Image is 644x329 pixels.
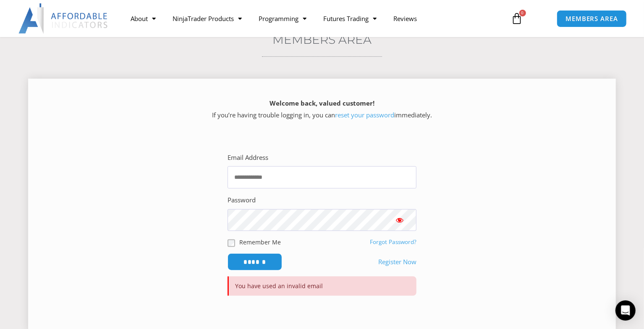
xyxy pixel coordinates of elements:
[228,276,416,296] p: You have used an invalid email
[315,9,385,28] a: Futures Trading
[270,99,374,107] strong: Welcome back, valued customer!
[335,111,394,119] a: reset your password
[615,300,636,321] div: Open Intercom Messenger
[557,10,627,27] a: MEMBERS AREA
[43,98,601,121] p: If you’re having trouble logging in, you can immediately.
[251,9,315,28] a: Programming
[123,9,165,28] a: About
[565,16,618,22] span: MEMBERS AREA
[228,152,268,164] label: Email Address
[165,9,251,28] a: NinjaTrader Products
[383,209,416,231] button: Show password
[385,9,426,28] a: Reviews
[239,238,281,247] label: Remember Me
[123,9,503,28] nav: Menu
[228,194,256,206] label: Password
[272,32,372,47] a: Members Area
[378,256,416,268] a: Register Now
[519,10,526,16] span: 0
[370,238,416,246] a: Forgot Password?
[499,6,536,31] a: 0
[18,3,109,34] img: LogoAI | Affordable Indicators – NinjaTrader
